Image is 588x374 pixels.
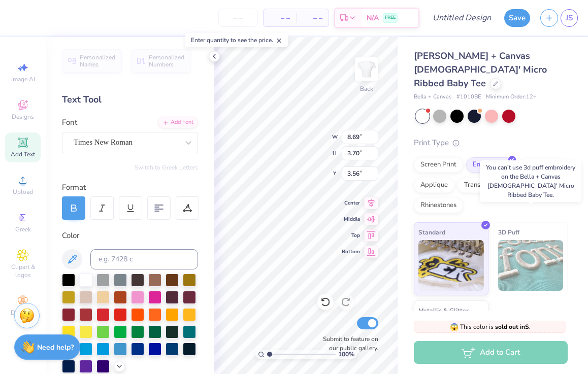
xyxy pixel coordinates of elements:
[498,227,519,237] span: 3D Puff
[11,309,35,317] span: Decorate
[342,248,360,255] span: Bottom
[80,54,116,68] span: Personalized Names
[486,93,537,101] span: Minimum Order: 12 +
[302,13,322,23] span: – –
[13,188,33,196] span: Upload
[498,240,564,291] img: 3D Puff
[37,343,74,352] strong: Need help?
[218,9,258,27] input: – –
[338,350,354,359] span: 100 %
[185,33,288,47] div: Enter quantity to see the price.
[414,137,568,149] div: Print Type
[450,322,459,332] span: 😱
[62,230,198,242] div: Color
[458,178,498,193] div: Transfers
[11,150,35,158] span: Add Text
[90,249,198,269] input: e.g. 7428 c
[11,75,35,83] span: Image AI
[418,240,484,291] img: Standard
[561,9,578,27] a: JS
[414,198,463,213] div: Rhinestones
[149,54,185,68] span: Personalized Numbers
[5,263,41,279] span: Clipart & logos
[367,13,379,23] span: N/A
[356,59,377,79] img: Back
[414,157,463,173] div: Screen Print
[418,227,445,237] span: Standard
[342,199,360,207] span: Center
[414,50,547,89] span: [PERSON_NAME] + Canvas [DEMOGRAPHIC_DATA]' Micro Ribbed Baby Tee
[360,84,373,93] div: Back
[62,182,199,193] div: Format
[424,8,499,28] input: Untitled Design
[62,93,198,107] div: Text Tool
[15,225,31,233] span: Greek
[414,93,451,101] span: Bella + Canvas
[414,178,454,193] div: Applique
[456,93,481,101] span: # 1010BE
[342,216,360,223] span: Middle
[504,9,530,27] button: Save
[495,323,529,331] strong: sold out in S
[418,305,469,316] span: Metallic & Glitter
[342,232,360,239] span: Top
[270,13,290,23] span: – –
[62,117,77,128] label: Font
[158,117,198,128] div: Add Font
[450,322,531,331] span: This color is .
[317,334,378,353] label: Submit to feature on our public gallery.
[566,12,573,24] span: JS
[466,157,514,173] div: Embroidery
[480,160,581,202] div: You can’t use 3d puff embroidery on the Bella + Canvas [DEMOGRAPHIC_DATA]' Micro Ribbed Baby Tee.
[12,113,34,121] span: Designs
[135,163,198,172] button: Switch to Greek Letters
[385,14,396,21] span: FREE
